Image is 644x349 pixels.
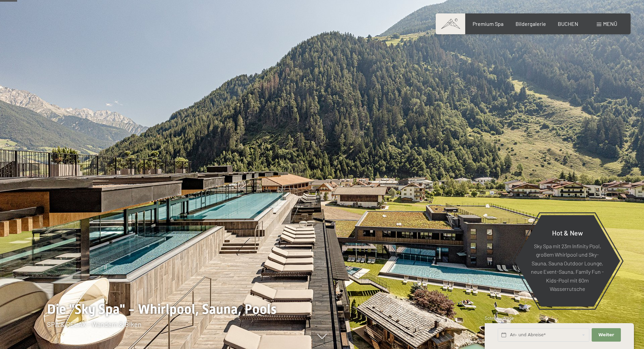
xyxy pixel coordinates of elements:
p: Sky Spa mit 23m Infinity Pool, großem Whirlpool und Sky-Sauna, Sauna Outdoor Lounge, neue Event-S... [531,242,604,293]
span: Hot & New [552,228,583,236]
span: Menü [603,20,617,27]
a: Hot & New Sky Spa mit 23m Infinity Pool, großem Whirlpool und Sky-Sauna, Sauna Outdoor Lounge, ne... [514,215,621,307]
span: Weiter [598,332,614,338]
span: Schnellanfrage [485,315,514,321]
a: BUCHEN [558,20,578,27]
a: Premium Spa [473,20,503,27]
a: Bildergalerie [516,20,546,27]
button: Weiter [592,328,621,342]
